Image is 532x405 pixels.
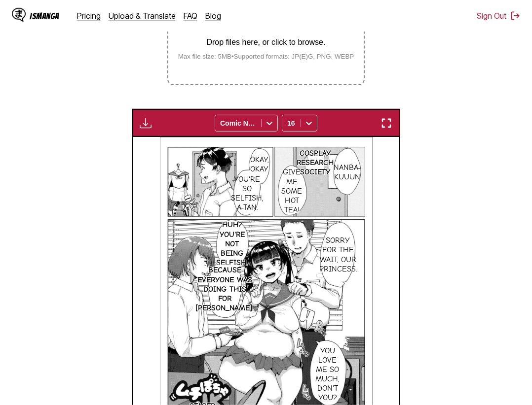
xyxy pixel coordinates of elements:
[248,153,271,176] p: Okay, okay
[205,11,221,21] a: Blog
[313,344,342,405] p: You love me so much, don't you?
[317,234,359,276] p: Sorry for the wait, our princess.
[332,161,363,184] p: Nanba-kuuun
[279,166,304,217] p: Give me some hot tea!
[193,264,256,315] p: Because everyone was doing this for [PERSON_NAME].
[12,8,26,22] img: IsManga Logo
[184,11,197,21] a: FAQ
[109,11,176,21] a: Upload & Translate
[170,38,362,47] p: Drop files here, or click to browse.
[140,117,152,129] img: Download translated images
[12,8,77,24] a: IsManga LogoIsManga
[77,11,101,21] a: Pricing
[477,11,520,21] button: Sign Out
[295,147,336,179] p: Cosplay Research Society
[170,53,362,60] small: Max file size: 5MB • Supported formats: JP(E)G, PNG, WEBP
[229,173,266,215] p: You're so selfish, A-tan.
[30,11,59,21] div: IsManga
[214,218,250,270] p: Huh? You're not being selfish.
[380,117,392,129] img: Enter fullscreen
[510,11,520,21] img: Sign out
